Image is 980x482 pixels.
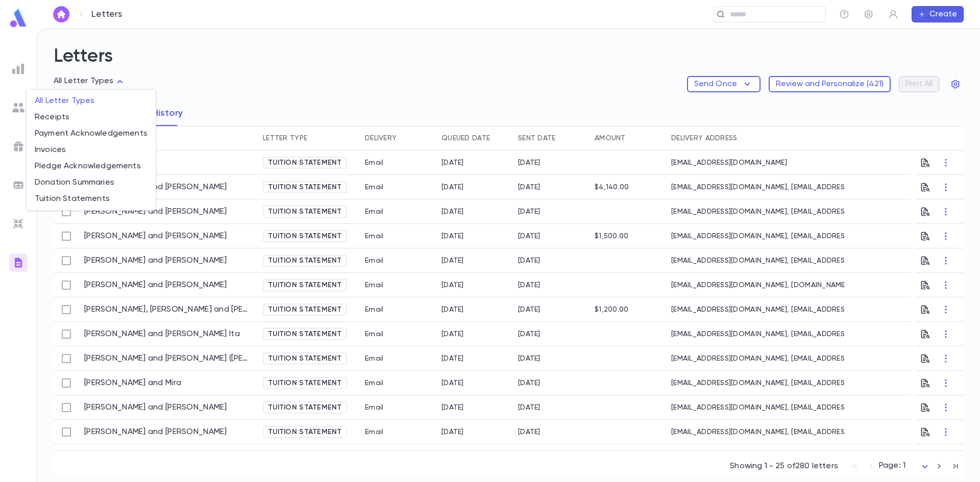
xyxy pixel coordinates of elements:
[35,145,148,155] span: Invoices
[35,112,148,122] span: Receipts
[35,177,148,188] span: Donation Summaries
[35,129,148,139] span: Payment Acknowledgements
[35,161,148,171] span: Pledge Acknowledgements
[35,194,148,204] span: Tuition Statements
[35,96,148,106] span: All Letter Types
